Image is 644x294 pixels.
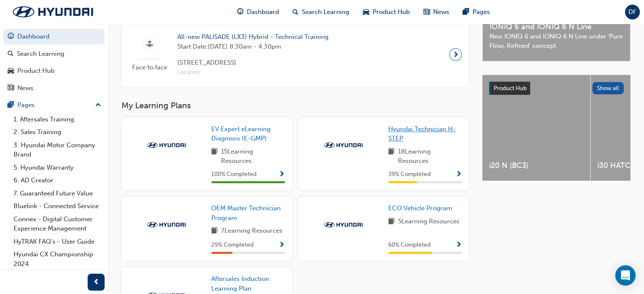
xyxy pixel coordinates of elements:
[17,49,64,59] div: Search Learning
[615,265,636,286] div: Open Intercom Messenger
[211,124,285,143] a: EV Expert eLearning Diagnosis (E-GMP)
[388,147,395,166] span: book-icon
[8,102,14,109] span: pages-icon
[482,75,590,181] a: i20 N (BC3)
[8,33,14,41] span: guage-icon
[388,170,431,179] span: 39 % Completed
[423,7,430,17] span: news-icon
[456,3,497,21] a: pages-iconPages
[456,240,462,250] button: Show Progress
[3,29,105,44] a: Dashboard
[3,63,105,79] a: Product Hub
[211,203,285,223] a: OEM Master Technician Program
[417,3,456,21] a: news-iconNews
[211,240,254,250] span: 29 % Completed
[10,113,105,126] a: 1. Aftersales Training
[237,7,243,17] span: guage-icon
[398,147,462,166] span: 18 Learning Resources
[3,46,105,62] a: Search Learning
[592,82,624,94] button: Show all
[128,63,171,72] span: Face to face
[211,125,271,143] span: EV Expert eLearning Diagnosis (E-GMP)
[143,141,190,149] img: Trak
[10,174,105,187] a: 6. AD Creator
[494,85,527,92] span: Product Hub
[320,141,367,149] img: Trak
[388,240,431,250] span: 60 % Completed
[211,204,281,222] span: OEM Master Technician Program
[433,7,449,17] span: News
[398,217,459,227] span: 5 Learning Resources
[473,7,490,17] span: Pages
[146,39,153,50] span: sessionType_FACE_TO_FACE-icon
[8,85,14,92] span: news-icon
[456,242,462,249] span: Show Progress
[10,126,105,139] a: 2. Sales Training
[3,80,105,96] a: News
[279,171,285,179] span: Show Progress
[211,170,257,179] span: 100 % Completed
[221,147,285,166] span: 15 Learning Resources
[177,32,329,42] span: All-new PALISADE (LX3) Hybrid - Technical Training
[211,274,285,293] a: Aftersales Induction Learning Plan
[221,226,282,236] span: 7 Learning Resources
[279,242,285,249] span: Show Progress
[489,161,583,170] span: i20 N (BC3)
[489,82,624,95] a: Product HubShow all
[286,3,356,21] a: search-iconSearch Learning
[211,275,269,292] span: Aftersales Induction Learning Plan
[463,7,469,17] span: pages-icon
[128,29,462,80] a: Face to faceAll-new PALISADE (LX3) Hybrid - Technical TrainingStart Date:[DATE] 8:30am - 4:30pm[S...
[489,32,623,51] span: New IONIQ 6 and IONIQ 6 N Line under ‘Pure Flow, Refined’ concept.
[177,42,329,52] span: Start Date: [DATE] 8:30am - 4:30pm
[388,125,456,143] span: Hyundai Technician H-STEP
[388,204,452,212] span: ECO Vehicle Program
[10,235,105,248] a: HyTRAK FAQ's - User Guide
[628,7,636,17] span: DF
[625,5,640,19] button: DF
[456,169,462,180] button: Show Progress
[211,226,218,236] span: book-icon
[279,169,285,180] button: Show Progress
[10,187,105,200] a: 7. Guaranteed Future Value
[363,7,369,17] span: car-icon
[4,3,102,21] img: Trak
[453,49,459,60] span: next-icon
[3,97,105,113] button: Pages
[3,27,105,97] button: DashboardSearch LearningProduct HubNews
[320,220,367,229] img: Trak
[17,83,33,93] div: News
[293,7,299,17] span: search-icon
[17,100,35,110] div: Pages
[17,66,55,76] div: Product Hub
[10,200,105,213] a: Bluelink - Connected Service
[247,7,279,17] span: Dashboard
[456,171,462,179] span: Show Progress
[388,203,456,213] a: ECO Vehicle Program
[93,277,100,288] span: prev-icon
[177,68,329,77] span: Location
[8,67,14,75] span: car-icon
[230,3,286,21] a: guage-iconDashboard
[143,220,190,229] img: Trak
[388,124,462,143] a: Hyundai Technician H-STEP
[122,101,469,110] h3: My Learning Plans
[388,217,395,227] span: book-icon
[279,240,285,250] button: Show Progress
[8,50,14,58] span: search-icon
[356,3,417,21] a: car-iconProduct Hub
[10,161,105,174] a: 5. Hyundai Warranty
[373,7,410,17] span: Product Hub
[211,147,218,166] span: book-icon
[177,58,329,68] span: [STREET_ADDRESS]
[10,213,105,235] a: Connex - Digital Customer Experience Management
[302,7,349,17] span: Search Learning
[10,139,105,161] a: 3. Hyundai Motor Company Brand
[95,100,101,111] span: up-icon
[10,248,105,270] a: Hyundai CX Championship 2024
